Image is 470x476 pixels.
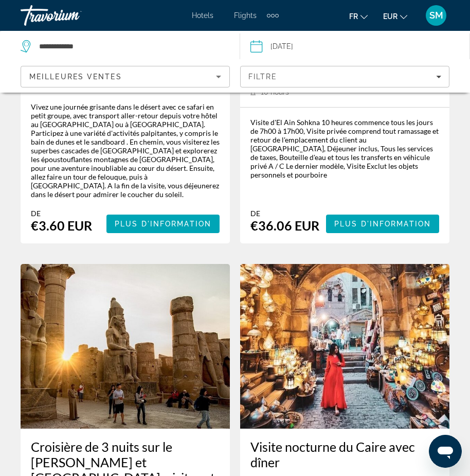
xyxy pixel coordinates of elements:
button: Change currency [383,9,407,24]
img: Visite nocturne du Caire avec dîner [240,264,449,429]
img: Croisière de 3 nuits sur le Nil Assouan et Louxor, visites et montgolfière, Abou Simbel depuis As... [21,264,230,429]
span: Meilleures ventes [29,73,122,81]
mat-select: Sort by [29,70,221,83]
div: De [31,209,92,218]
span: EUR [383,12,397,21]
a: Visite nocturne du Caire avec dîner [250,439,439,470]
button: Change language [349,9,368,24]
span: Filtre [248,73,278,81]
button: Filters [240,66,449,87]
button: Extra navigation items [267,7,279,24]
span: Plus d'information [334,220,431,228]
a: Travorium [21,2,123,29]
div: €3.60 EUR [31,218,92,233]
span: SM [429,10,443,21]
button: Plus d'information [106,215,220,233]
button: Plus d'information [326,215,439,233]
button: User Menu [423,5,449,26]
div: €36.06 EUR [250,218,319,233]
a: Hotels [192,11,213,20]
iframe: Bouton de lancement de la fenêtre de messagerie [429,435,462,468]
a: Flights [234,11,257,20]
span: Plus d'information [115,220,211,228]
input: Search destination [38,39,229,54]
div: Vivez une journée grisante dans le désert avec ce safari en petit groupe, avec transport aller-re... [31,102,220,199]
div: De [250,209,319,218]
button: [DATE]Date: Dec 1, 2025 [250,31,469,62]
span: fr [349,12,358,21]
div: Visite d'El Ain Sohkna 10 heures commence tous les jours de 7h00 à 17h00, Visite privée comprend ... [250,118,439,179]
